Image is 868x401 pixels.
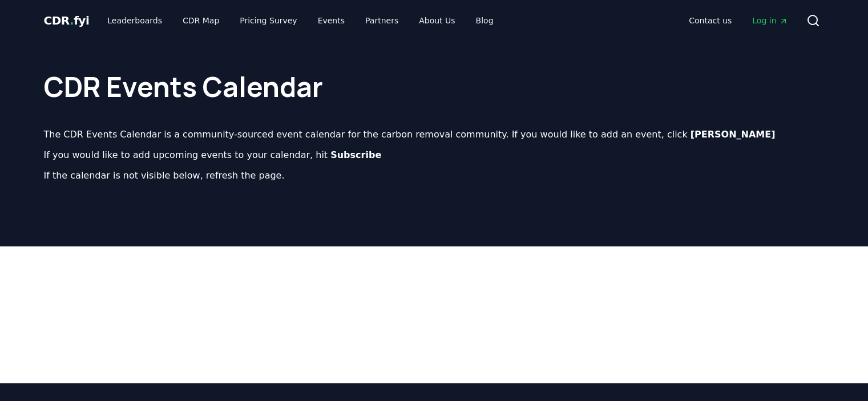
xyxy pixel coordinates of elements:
[410,10,464,31] a: About Us
[467,10,503,31] a: Blog
[356,10,407,31] a: Partners
[330,149,381,160] b: Subscribe
[98,10,502,31] nav: Main
[309,10,354,31] a: Events
[98,10,171,31] a: Leaderboards
[44,169,825,183] p: If the calendar is not visible below, refresh the page.
[173,10,228,31] a: CDR Map
[44,14,90,27] span: CDR fyi
[44,148,825,162] p: If you would like to add upcoming events to your calendar, hit
[44,50,825,100] h1: CDR Events Calendar
[743,10,797,31] a: Log in
[70,14,74,27] span: .
[231,10,306,31] a: Pricing Survey
[680,10,797,31] nav: Main
[680,10,741,31] a: Contact us
[44,128,825,141] p: The CDR Events Calendar is a community-sourced event calendar for the carbon removal community. I...
[691,129,776,140] b: [PERSON_NAME]
[752,15,788,26] span: Log in
[44,13,90,29] a: CDR.fyi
